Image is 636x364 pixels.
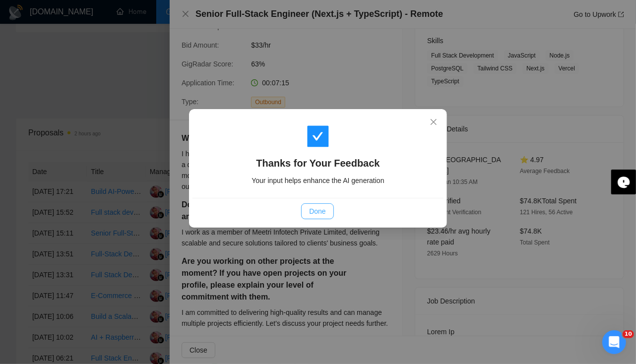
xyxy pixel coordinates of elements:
[306,124,330,148] span: check-square
[204,156,432,170] h4: Thanks for Your Feedback
[430,118,438,126] span: close
[602,330,626,354] iframe: Intercom live chat
[252,177,384,184] span: Your input helps enhance the AI generation
[309,206,325,217] span: Done
[623,330,634,338] span: 10
[420,109,447,136] button: Close
[301,203,333,219] button: Done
